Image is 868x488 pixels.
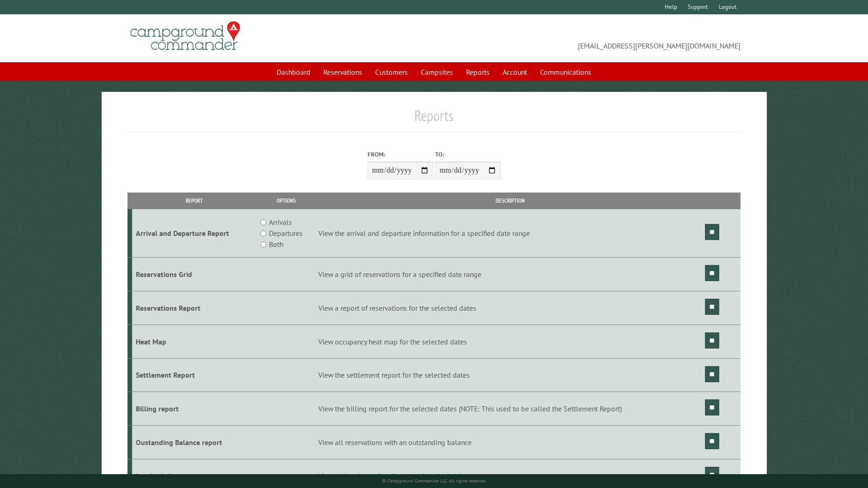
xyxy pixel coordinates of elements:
[132,193,256,209] th: Report
[317,258,704,291] td: View a grid of reservations for a specified date range
[368,150,433,159] label: From:
[269,217,292,228] label: Arrivals
[132,358,256,392] td: Settlement Report
[534,63,597,81] a: Communications
[435,150,501,159] label: To:
[497,63,533,81] a: Account
[256,193,317,209] th: Options
[317,325,704,358] td: View occupancy heat map for the selected dates
[461,63,495,81] a: Reports
[269,228,303,239] label: Departures
[271,63,316,81] a: Dashboard
[318,63,368,81] a: Reservations
[317,291,704,325] td: View a report of reservations for the selected dates
[317,358,704,392] td: View the settlement report for the selected dates
[415,63,459,81] a: Campsites
[132,258,256,291] td: Reservations Grid
[132,325,256,358] td: Heat Map
[317,426,704,459] td: View all reservations with an outstanding balance
[317,209,704,258] td: View the arrival and departure information for a specified date range
[132,209,256,258] td: Arrival and Departure Report
[127,18,243,54] img: Campground Commander
[434,25,741,51] span: [EMAIL_ADDRESS][PERSON_NAME][DOMAIN_NAME]
[382,478,486,484] small: © Campground Commander LLC. All rights reserved.
[317,193,704,209] th: Description
[132,291,256,325] td: Reservations Report
[127,107,741,132] h1: Reports
[370,63,413,81] a: Customers
[132,392,256,426] td: Billing report
[132,426,256,459] td: Oustanding Balance report
[317,392,704,426] td: View the billing report for the selected dates (NOTE: This used to be called the Settlement Report)
[269,239,283,250] label: Both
